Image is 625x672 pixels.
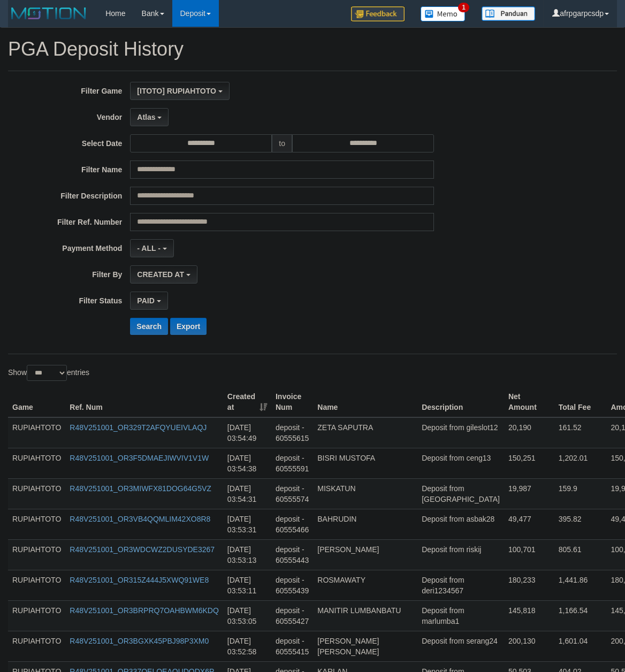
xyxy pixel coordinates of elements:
[70,515,210,523] a: R48V251001_OR3VB4QQMLIM42XO8R8
[458,3,469,12] span: 1
[313,478,417,509] td: MISKATUN
[271,509,313,539] td: deposit - 60555466
[8,539,65,570] td: RUPIAHTOTO
[271,478,313,509] td: deposit - 60555574
[554,387,607,417] th: Total Fee
[8,387,65,417] th: Game
[504,570,554,600] td: 180,233
[417,417,504,448] td: Deposit from gileslot12
[504,539,554,570] td: 100,701
[137,244,161,253] span: - ALL -
[421,6,466,21] img: Button%20Memo.svg
[130,265,197,284] button: CREATED AT
[8,600,65,631] td: RUPIAHTOTO
[130,318,168,335] button: Search
[70,545,215,554] a: R48V251001_OR3WDCWZ2DUSYDE3267
[482,6,535,21] img: panduan.png
[271,539,313,570] td: deposit - 60555443
[313,509,417,539] td: BAHRUDIN
[223,600,271,631] td: [DATE] 03:53:05
[271,448,313,478] td: deposit - 60555591
[504,387,554,417] th: Net Amount
[554,570,607,600] td: 1,441.86
[223,417,271,448] td: [DATE] 03:54:49
[27,365,67,381] select: Showentries
[271,417,313,448] td: deposit - 60555615
[417,387,504,417] th: Description
[504,509,554,539] td: 49,477
[351,6,405,21] img: Feedback.jpg
[417,478,504,509] td: Deposit from [GEOGRAPHIC_DATA]
[130,82,229,100] button: [ITOTO] RUPIAHTOTO
[70,454,209,462] a: R48V251001_OR3F5DMAEJIWVIV1V1W
[272,134,292,152] span: to
[313,539,417,570] td: [PERSON_NAME]
[271,631,313,661] td: deposit - 60555415
[223,509,271,539] td: [DATE] 03:53:31
[417,570,504,600] td: Deposit from deri1234567
[8,570,65,600] td: RUPIAHTOTO
[313,631,417,661] td: [PERSON_NAME] [PERSON_NAME]
[271,570,313,600] td: deposit - 60555439
[130,239,173,257] button: - ALL -
[8,509,65,539] td: RUPIAHTOTO
[70,576,209,584] a: R48V251001_OR315Z444J5XWQ91WE8
[504,448,554,478] td: 150,251
[417,509,504,539] td: Deposit from asbak28
[271,387,313,417] th: Invoice Num
[504,631,554,661] td: 200,130
[137,113,155,121] span: Atlas
[70,606,219,615] a: R48V251001_OR3BRPRQ7OAHBWM6KDQ
[554,417,607,448] td: 161.52
[504,478,554,509] td: 19,987
[504,600,554,631] td: 145,818
[223,539,271,570] td: [DATE] 03:53:13
[70,423,207,432] a: R48V251001_OR329T2AFQYUEIVLAQJ
[130,108,169,126] button: Atlas
[271,600,313,631] td: deposit - 60555427
[223,570,271,600] td: [DATE] 03:53:11
[8,5,89,21] img: MOTION_logo.png
[137,87,216,95] span: [ITOTO] RUPIAHTOTO
[223,478,271,509] td: [DATE] 03:54:31
[313,570,417,600] td: ROSMAWATY
[8,39,617,60] h1: PGA Deposit History
[65,387,223,417] th: Ref. Num
[313,417,417,448] td: ZETA SAPUTRA
[70,637,209,645] a: R48V251001_OR3BGXK45PBJ98P3XM0
[137,270,184,279] span: CREATED AT
[554,509,607,539] td: 395.82
[504,417,554,448] td: 20,190
[417,539,504,570] td: Deposit from riskij
[554,631,607,661] td: 1,601.04
[70,484,211,493] a: R48V251001_OR3MIWFX81DOG64G5VZ
[313,387,417,417] th: Name
[554,600,607,631] td: 1,166.54
[313,600,417,631] td: MANITIR LUMBANBATU
[8,365,89,381] label: Show entries
[554,448,607,478] td: 1,202.01
[417,600,504,631] td: Deposit from marlumba1
[170,318,207,335] button: Export
[130,292,167,310] button: PAID
[554,539,607,570] td: 805.61
[417,631,504,661] td: Deposit from serang24
[313,448,417,478] td: BISRI MUSTOFA
[223,448,271,478] td: [DATE] 03:54:38
[8,478,65,509] td: RUPIAHTOTO
[8,417,65,448] td: RUPIAHTOTO
[8,448,65,478] td: RUPIAHTOTO
[554,478,607,509] td: 159.9
[417,448,504,478] td: Deposit from ceng13
[137,296,154,305] span: PAID
[223,631,271,661] td: [DATE] 03:52:58
[223,387,271,417] th: Created at: activate to sort column ascending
